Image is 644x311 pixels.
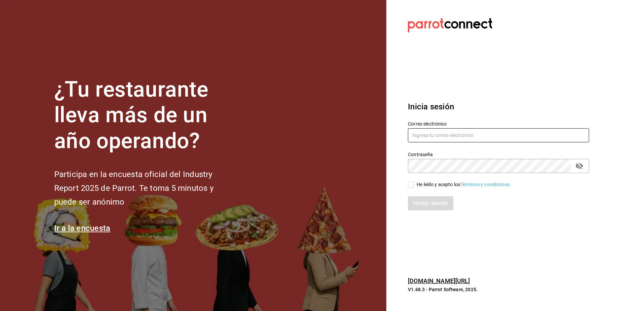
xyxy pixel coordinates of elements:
[460,182,511,187] a: Términos y condiciones.
[408,286,589,293] p: V1.68.3 - Parrot Software, 2025.
[408,121,589,126] label: Correo electrónico
[54,223,110,233] a: Ir a la encuesta
[417,181,511,188] div: He leído y acepto los
[408,101,589,113] h3: Inicia sesión
[408,277,470,284] a: [DOMAIN_NAME][URL]
[54,77,236,154] h1: ¿Tu restaurante lleva más de un año operando?
[54,168,236,209] h2: Participa en la encuesta oficial del Industry Report 2025 de Parrot. Te toma 5 minutos y puede se...
[574,160,585,172] button: passwordField
[408,128,589,142] input: Ingresa tu correo electrónico
[408,152,589,157] label: Contraseña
